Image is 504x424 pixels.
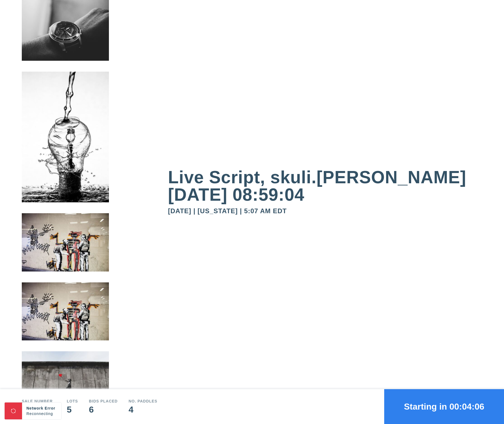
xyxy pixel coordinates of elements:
div: Reconnecting [26,411,57,416]
div: Bids Placed [89,399,118,403]
div: 4 [129,405,157,414]
img: small [22,72,109,213]
div: 5 [67,405,78,414]
div: Sale number [22,399,56,403]
div: No. Paddles [129,399,157,403]
div: 6 [89,405,118,414]
button: Starting in 00:04:06 [384,389,504,424]
div: Network Error [26,405,57,411]
div: Live Script, skuli.[PERSON_NAME] [DATE] 08:59:04 [168,169,482,203]
img: small [22,282,109,352]
div: Lots [67,399,78,403]
div: [DATE] | [US_STATE] | 5:07 AM EDT [168,208,482,214]
img: small [22,351,109,411]
img: small [22,213,109,282]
